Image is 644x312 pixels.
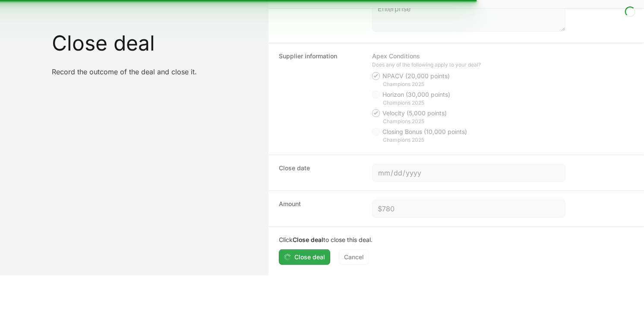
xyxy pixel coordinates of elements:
dt: Amount [279,200,362,218]
span: Close deal [294,252,325,262]
legend: Apex Conditions [372,52,420,60]
p: Click to close this deal. [279,236,634,244]
div: Champions 2025 [383,137,566,143]
div: Champions 2025 [383,118,566,125]
span: Closing Bonus (10,000 points) [382,127,467,136]
h1: Close deal [52,33,258,54]
b: Close deal [293,236,323,243]
div: Champions 2025 [383,81,566,88]
dt: Supplier information [279,52,362,146]
button: Close deal [279,249,330,265]
span: Velocity (5,000 points) [382,109,447,118]
div: Champions 2025 [383,99,566,106]
span: Horizon (30,000 points) [382,90,450,99]
input: $ [378,204,560,214]
span: NPACV (20,000 points) [382,72,450,80]
div: Does any of the following apply to your deal? [372,61,565,68]
p: Record the outcome of the deal and close it. [52,67,258,76]
dt: Close date [279,164,362,182]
